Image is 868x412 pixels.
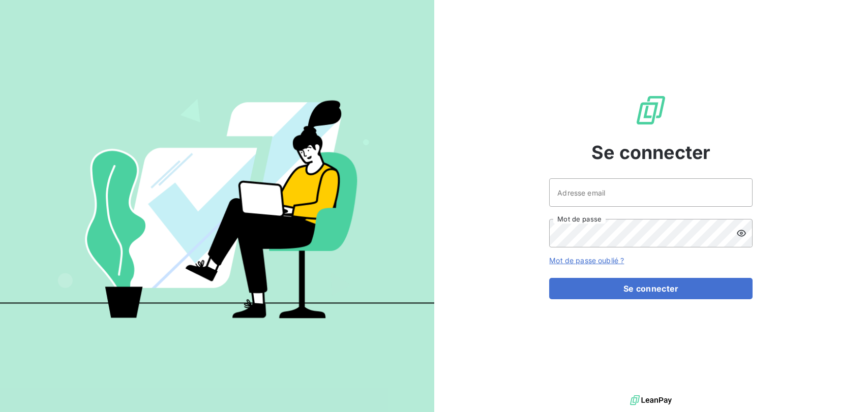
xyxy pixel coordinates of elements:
[630,393,672,408] img: logo
[549,178,753,207] input: placeholder
[591,139,710,166] span: Se connecter
[635,94,667,126] img: Logo LeanPay
[549,278,753,299] button: Se connecter
[549,256,624,265] a: Mot de passe oublié ?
